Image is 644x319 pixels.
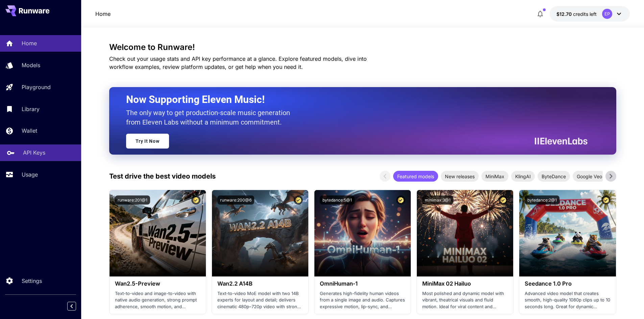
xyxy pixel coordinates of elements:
[95,10,111,18] a: Home
[556,10,597,18] div: $12.70483
[573,171,606,182] div: Google Veo
[314,190,411,276] img: alt
[22,277,42,285] p: Settings
[441,173,479,180] span: New releases
[110,190,206,276] img: alt
[519,190,616,276] img: alt
[22,83,51,91] p: Playground
[396,195,405,205] button: Certified Model – Vetted for best performance and includes a commercial license.
[320,195,355,205] button: bytedance:5@1
[126,108,295,127] p: The only way to get production-scale music generation from Eleven Labs without a minimum commitment.
[417,190,513,276] img: alt
[23,149,45,157] p: API Keys
[67,302,76,311] button: Collapse sidebar
[22,170,38,179] p: Usage
[601,195,611,205] button: Certified Model – Vetted for best performance and includes a commercial license.
[22,127,37,135] p: Wallet
[217,195,254,205] button: runware:200@6
[320,290,405,310] p: Generates high-fidelity human videos from a single image and audio. Captures expressive motion, l...
[422,195,453,205] button: minimax:3@1
[115,290,200,310] p: Text-to-video and image-to-video with native audio generation, strong prompt adherence, smooth mo...
[481,171,508,182] div: MiniMax
[422,290,508,310] p: Most polished and dynamic model with vibrant, theatrical visuals and fluid motion. Ideal for vira...
[538,173,570,180] span: ByteDance
[499,195,508,205] button: Certified Model – Vetted for best performance and includes a commercial license.
[550,6,630,22] button: $12.70483EP
[602,9,612,19] div: EP
[538,171,570,182] div: ByteDance
[212,190,308,276] img: alt
[109,171,216,181] p: Test drive the best video models
[525,195,559,205] button: bytedance:2@1
[126,134,169,149] a: Try It Now
[525,281,610,287] h3: Seedance 1.0 Pro
[115,195,150,205] button: runware:201@1
[525,290,610,310] p: Advanced video model that creates smooth, high-quality 1080p clips up to 10 seconds long. Great f...
[556,11,573,17] span: $12.70
[22,61,40,69] p: Models
[393,173,438,180] span: Featured models
[422,281,508,287] h3: MiniMax 02 Hailuo
[109,43,616,52] h3: Welcome to Runware!
[217,290,303,310] p: Text-to-video MoE model with two 14B experts for layout and detail; delivers cinematic 480p–720p ...
[511,171,535,182] div: KlingAI
[573,11,597,17] span: credits left
[72,300,81,312] div: Collapse sidebar
[511,173,535,180] span: KlingAI
[441,171,479,182] div: New releases
[481,173,508,180] span: MiniMax
[22,105,40,113] p: Library
[22,39,37,47] p: Home
[217,281,303,287] h3: Wan2.2 A14B
[126,93,582,106] h2: Now Supporting Eleven Music!
[573,173,606,180] span: Google Veo
[191,195,200,205] button: Certified Model – Vetted for best performance and includes a commercial license.
[320,281,405,287] h3: OmniHuman‑1
[115,281,200,287] h3: Wan2.5-Preview
[95,10,111,18] nav: breadcrumb
[294,195,303,205] button: Certified Model – Vetted for best performance and includes a commercial license.
[109,55,367,70] span: Check out your usage stats and API key performance at a glance. Explore featured models, dive int...
[393,171,438,182] div: Featured models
